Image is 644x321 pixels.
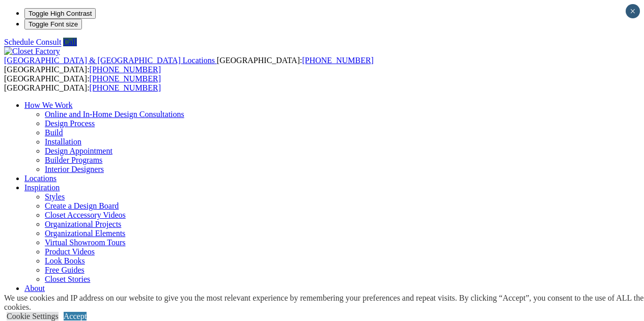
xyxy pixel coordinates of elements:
[45,192,65,201] a: Styles
[45,156,102,164] a: Builder Programs
[63,38,77,46] a: Call
[4,38,61,46] a: Schedule Consult
[4,294,644,312] div: We use cookies and IP address on our website to give you the most relevant experience by remember...
[24,284,45,293] a: About
[4,74,161,92] span: [GEOGRAPHIC_DATA]: [GEOGRAPHIC_DATA]:
[24,101,73,109] a: How We Work
[45,147,113,155] a: Design Appointment
[45,256,85,265] a: Look Books
[4,56,374,74] span: [GEOGRAPHIC_DATA]: [GEOGRAPHIC_DATA]:
[24,8,96,19] button: Toggle High Contrast
[45,137,81,146] a: Installation
[45,128,63,137] a: Build
[45,201,119,210] a: Create a Design Board
[45,211,126,219] a: Closet Accessory Videos
[24,183,60,192] a: Inspiration
[45,275,90,283] a: Closet Stories
[4,47,60,56] img: Closet Factory
[24,174,57,183] a: Locations
[90,65,161,74] a: [PHONE_NUMBER]
[302,56,373,65] a: [PHONE_NUMBER]
[4,56,217,65] a: [GEOGRAPHIC_DATA] & [GEOGRAPHIC_DATA] Locations
[45,229,125,238] a: Organizational Elements
[45,266,85,274] a: Free Guides
[45,247,95,256] a: Product Videos
[45,119,95,128] a: Design Process
[45,110,184,119] a: Online and In-Home Design Consultations
[29,10,92,17] span: Toggle High Contrast
[626,4,640,18] button: Close
[45,293,72,302] a: Why Us
[45,165,104,173] a: Interior Designers
[45,238,126,247] a: Virtual Showroom Tours
[29,20,78,28] span: Toggle Font size
[4,56,215,65] span: [GEOGRAPHIC_DATA] & [GEOGRAPHIC_DATA] Locations
[90,74,161,83] a: [PHONE_NUMBER]
[64,312,87,320] a: Accept
[90,83,161,92] a: [PHONE_NUMBER]
[24,19,82,30] button: Toggle Font size
[45,220,121,228] a: Organizational Projects
[7,312,59,320] a: Cookie Settings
